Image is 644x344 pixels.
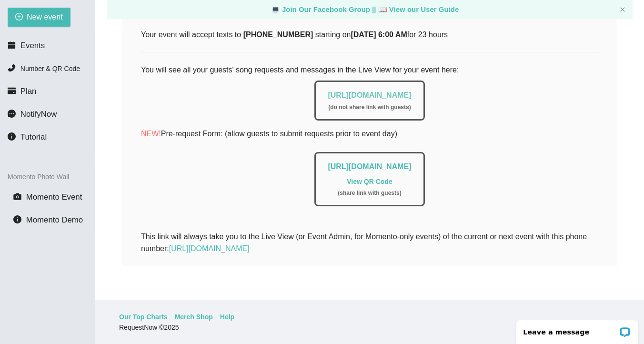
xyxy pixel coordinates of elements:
[13,192,21,201] span: camera
[13,215,21,223] span: info-circle
[141,128,598,140] p: Pre-request Form: (allow guests to submit requests prior to event day)
[26,215,83,224] span: Momento Demo
[328,189,411,198] div: ( share link with guests )
[8,87,16,95] span: credit-card
[510,314,644,344] iframe: LiveChat chat widget
[8,132,16,141] span: info-circle
[141,130,161,138] span: NEW!
[20,41,45,50] span: Events
[15,13,23,22] span: plus-circle
[243,30,313,39] b: [PHONE_NUMBER]
[20,132,47,142] span: Tutorial
[8,110,16,118] span: message
[220,312,234,322] a: Help
[620,7,625,12] span: close
[20,65,80,72] span: Number & QR Code
[8,41,16,49] span: calendar
[119,322,618,333] div: RequestNow © 2025
[347,178,392,185] a: View QR Code
[20,110,57,119] span: NotifyNow
[328,91,411,99] a: [URL][DOMAIN_NAME]
[620,7,625,13] button: close
[26,192,82,202] span: Momento Event
[8,8,70,27] button: plus-circleNew event
[8,64,16,72] span: phone
[378,5,387,13] span: laptop
[27,11,63,23] span: New event
[328,162,411,171] a: [URL][DOMAIN_NAME]
[141,64,598,218] div: You will see all your guests' song requests and messages in the Live View for your event here:
[328,103,411,112] div: ( do not share link with guests )
[351,30,407,39] b: [DATE] 6:00 AM
[119,312,168,322] a: Our Top Charts
[141,29,598,40] div: Your event will accept texts to starting on for 23 hours
[20,87,37,96] span: Plan
[169,244,250,253] a: [URL][DOMAIN_NAME]
[271,5,378,13] a: laptop Join Our Facebook Group ||
[141,231,598,254] div: This link will always take you to the Live View (or Event Admin, for Momento-only events) of the ...
[175,312,213,322] a: Merch Shop
[378,5,459,13] a: laptop View our User Guide
[271,5,280,13] span: laptop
